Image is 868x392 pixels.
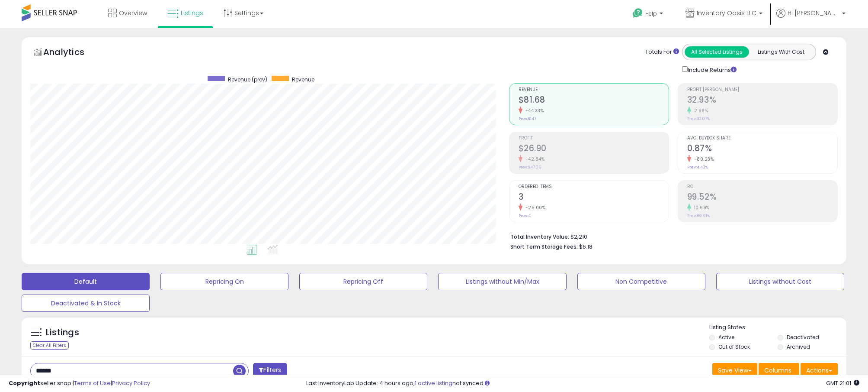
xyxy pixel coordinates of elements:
div: Totals For [645,48,679,56]
span: Help [645,10,657,17]
span: Profit [PERSON_NAME] [687,87,837,92]
small: 10.69% [691,204,710,211]
small: Prev: 32.07% [687,116,710,121]
h2: 99.52% [687,192,837,204]
label: Archived [787,343,810,350]
div: Clear All Filters [30,341,69,350]
h2: 32.93% [687,95,837,107]
span: Revenue [292,76,314,83]
button: Non Competitive [577,273,705,290]
a: 1 active listing [415,379,452,387]
div: seller snap | | [9,379,150,388]
small: Prev: 4 [519,213,531,218]
small: -44.33% [522,107,544,114]
span: Profit [519,136,669,141]
h2: 3 [519,192,669,204]
h2: $26.90 [519,143,669,155]
span: Columns [764,366,791,375]
span: Revenue [519,87,669,92]
p: Listing States: [709,324,846,332]
small: Prev: 4.40% [687,165,708,170]
span: Ordered Items [519,185,669,189]
span: 2025-08-13 21:01 GMT [826,379,859,387]
small: Prev: 89.91% [687,213,710,218]
span: Inventory Oasis LLC [697,9,756,17]
span: Avg. Buybox Share [687,136,837,141]
small: -80.23% [691,156,714,162]
button: Listings without Cost [716,273,844,290]
label: Out of Stock [718,343,750,350]
button: Default [22,273,150,290]
h2: 0.87% [687,143,837,155]
small: -25.00% [522,204,546,211]
span: Revenue (prev) [228,76,267,83]
button: Listings without Min/Max [438,273,566,290]
button: Actions [801,363,838,378]
a: Hi [PERSON_NAME] [776,9,846,28]
h5: Listings [46,327,79,339]
span: Hi [PERSON_NAME] [788,9,839,17]
b: Short Term Storage Fees: [510,243,578,250]
small: 2.68% [691,107,708,114]
a: Privacy Policy [112,379,150,387]
label: Active [718,334,734,341]
span: $6.18 [579,243,593,251]
div: Last InventoryLab Update: 4 hours ago, not synced. [306,379,859,388]
a: Help [626,1,672,28]
b: Total Inventory Value: [510,233,569,240]
i: Get Help [632,8,643,19]
div: Include Returns [676,65,747,75]
span: ROI [687,185,837,189]
button: All Selected Listings [685,46,749,58]
button: Columns [759,363,799,378]
button: Save View [712,363,757,378]
span: Listings [181,9,203,17]
button: Repricing Off [299,273,427,290]
small: -42.84% [522,156,545,162]
h2: $81.68 [519,95,669,107]
button: Repricing On [160,273,288,290]
button: Filters [253,363,287,378]
li: $2,210 [510,231,831,241]
small: Prev: $47.06 [519,165,541,170]
button: Deactivated & In Stock [22,295,150,312]
a: Terms of Use [74,379,111,387]
small: Prev: $147 [519,116,536,121]
strong: Copyright [9,379,40,387]
button: Listings With Cost [749,46,813,58]
span: Overview [119,9,147,17]
h5: Analytics [43,46,101,60]
label: Deactivated [787,334,819,341]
